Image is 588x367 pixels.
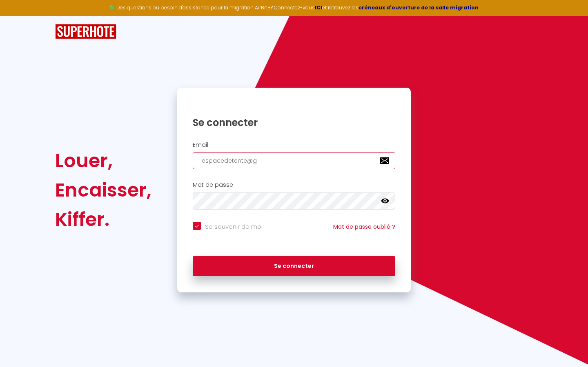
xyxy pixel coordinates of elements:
[333,223,395,231] a: Mot de passe oublié ?
[55,205,151,234] div: Kiffer.
[193,116,395,129] h1: Se connecter
[193,141,395,148] h2: Email
[55,146,151,175] div: Louer,
[359,4,479,11] a: créneaux d'ouverture de la salle migration
[193,181,395,188] h2: Mot de passe
[55,24,116,39] img: SuperHote logo
[193,256,395,276] button: Se connecter
[7,3,31,28] button: Ouvrir le widget de chat LiveChat
[193,152,395,169] input: Ton Email
[55,175,151,205] div: Encaisser,
[315,4,322,11] a: ICI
